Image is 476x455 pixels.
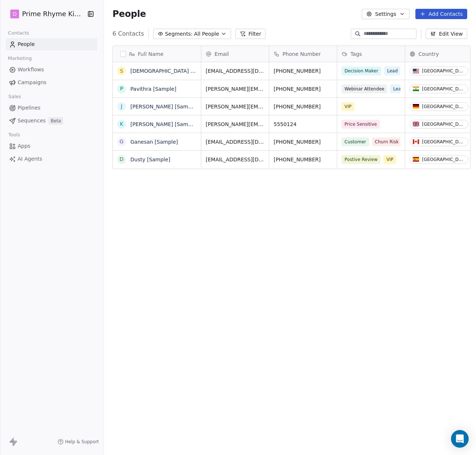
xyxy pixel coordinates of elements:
span: Sales [5,91,24,102]
span: Apps [18,142,30,150]
span: Customer [342,137,369,146]
span: Pipelines [18,104,40,112]
div: Open Intercom Messenger [451,430,469,448]
a: Dusty [Sample] [130,157,170,162]
span: Prime Rhyme Kids Books [22,9,85,19]
div: K [120,120,123,128]
span: 6 Contacts [112,29,144,38]
a: [PERSON_NAME] [Sample] [130,104,198,110]
span: Tags [350,50,362,58]
span: [PHONE_NUMBER] [274,156,332,163]
div: [GEOGRAPHIC_DATA] [422,122,465,127]
button: Edit View [426,29,467,39]
a: Campaigns [6,76,97,89]
span: [EMAIL_ADDRESS][DOMAIN_NAME] [206,156,264,163]
span: [PERSON_NAME][EMAIL_ADDRESS][DOMAIN_NAME] [206,85,264,93]
div: grid [113,62,201,429]
div: Tags [337,46,405,62]
span: People [18,40,35,48]
span: [PHONE_NUMBER] [274,67,332,75]
div: [GEOGRAPHIC_DATA] [422,86,465,92]
span: [PERSON_NAME][EMAIL_ADDRESS][DOMAIN_NAME] [206,103,264,110]
span: Help & Support [65,439,99,445]
span: Postive Review [342,155,381,164]
button: Add Contacts [415,9,467,19]
a: Workflows [6,64,97,76]
span: Webinar Attendee [342,85,387,93]
span: 5550124 [274,121,332,128]
span: Lead [384,67,401,75]
span: Price Sensitive [342,120,380,129]
div: J [121,103,122,110]
div: Full Name [113,46,201,62]
div: S [120,67,123,75]
span: Full Name [138,50,163,58]
a: Ganesan [Sample] [130,139,178,145]
span: Campaigns [18,79,46,86]
div: [GEOGRAPHIC_DATA] [422,104,465,109]
div: Email [201,46,269,62]
a: [PERSON_NAME] [Sample] [130,121,198,127]
a: SequencesBeta [6,115,97,127]
a: Apps [6,140,97,152]
span: [PHONE_NUMBER] [274,138,332,146]
span: Country [418,50,439,58]
span: Tools [5,129,23,140]
span: Beta [48,117,63,125]
a: Pavithra [Sample] [130,86,176,92]
div: Country [405,46,473,62]
div: Phone Number [269,46,337,62]
button: Settings [362,9,409,19]
button: DPrime Rhyme Kids Books [9,8,82,20]
div: D [120,155,124,163]
button: Filter [235,29,266,39]
span: Marketing [5,53,35,64]
span: Churn Risk [372,137,402,146]
span: Workflows [18,66,44,74]
span: [PERSON_NAME][EMAIL_ADDRESS][DOMAIN_NAME] [206,121,264,128]
span: Email [214,50,229,58]
a: Help & Support [58,439,99,445]
span: Decision Maker [342,67,381,75]
a: [DEMOGRAPHIC_DATA] [Sample] [130,68,214,74]
span: [EMAIL_ADDRESS][DOMAIN_NAME] [206,67,264,75]
span: Segments: [165,30,192,38]
a: Pipelines [6,102,97,114]
div: [GEOGRAPHIC_DATA] [422,68,465,74]
a: People [6,38,97,50]
span: [EMAIL_ADDRESS][DOMAIN_NAME] [206,138,264,146]
span: [PHONE_NUMBER] [274,85,332,93]
span: Contacts [5,28,32,39]
div: [GEOGRAPHIC_DATA] [422,157,465,162]
span: VIP [383,155,396,164]
span: [PHONE_NUMBER] [274,103,332,110]
span: AI Agents [18,155,42,163]
span: All People [194,30,219,38]
div: G [120,138,124,146]
span: Lead [390,85,407,93]
a: AI Agents [6,153,97,165]
span: Sequences [18,117,46,125]
span: D [13,10,17,18]
span: People [112,8,146,19]
span: VIP [342,102,354,111]
div: P [120,85,123,93]
span: Phone Number [282,50,321,58]
div: [GEOGRAPHIC_DATA] [422,139,465,144]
